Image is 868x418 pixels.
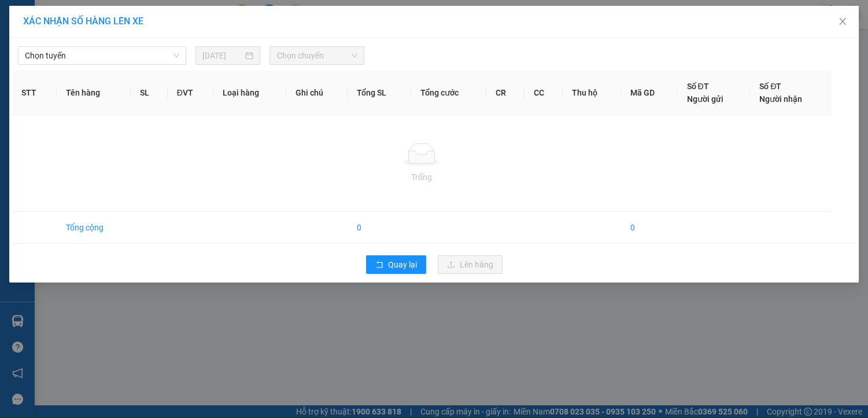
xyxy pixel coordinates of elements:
[563,71,621,115] th: Thu hộ
[12,71,57,115] th: STT
[168,71,214,115] th: ĐVT
[686,94,723,104] span: Người gửi
[411,71,486,115] th: Tổng cước
[621,212,678,244] td: 0
[57,71,131,115] th: Tên hàng
[25,47,179,64] span: Chọn tuyến
[759,82,781,91] span: Số ĐT
[838,17,847,26] span: close
[286,71,348,115] th: Ghi chú
[486,71,525,115] th: CR
[23,16,143,27] span: XÁC NHẬN SỐ HÀNG LÊN XE
[621,71,678,115] th: Mã GD
[375,261,383,270] span: rollback
[276,47,357,64] span: Chọn chuyến
[826,6,859,38] button: Close
[131,71,168,115] th: SL
[525,71,563,115] th: CC
[213,71,286,115] th: Loại hàng
[202,49,243,62] input: 14/08/2025
[388,258,417,271] span: Quay lại
[57,212,131,244] td: Tổng cộng
[21,171,822,184] div: Trống
[366,255,426,274] button: rollbackQuay lại
[759,94,802,104] span: Người nhận
[438,255,503,274] button: uploadLên hàng
[348,71,411,115] th: Tổng SL
[348,212,411,244] td: 0
[686,82,708,91] span: Số ĐT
